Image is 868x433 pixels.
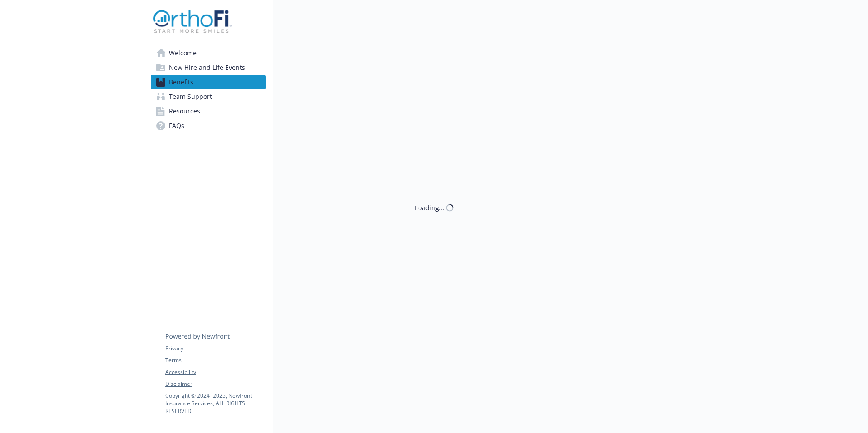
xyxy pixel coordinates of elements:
[151,46,266,60] a: Welcome
[169,89,212,104] span: Team Support
[415,203,444,212] div: Loading...
[151,104,266,118] a: Resources
[169,104,200,118] span: Resources
[151,89,266,104] a: Team Support
[165,392,265,415] p: Copyright © 2024 - 2025 , Newfront Insurance Services, ALL RIGHTS RESERVED
[151,118,266,133] a: FAQs
[169,46,197,60] span: Welcome
[165,380,265,388] a: Disclaimer
[165,368,265,376] a: Accessibility
[165,344,265,353] a: Privacy
[151,75,266,89] a: Benefits
[169,75,193,89] span: Benefits
[169,118,184,133] span: FAQs
[165,356,265,364] a: Terms
[169,60,245,75] span: New Hire and Life Events
[151,60,266,75] a: New Hire and Life Events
